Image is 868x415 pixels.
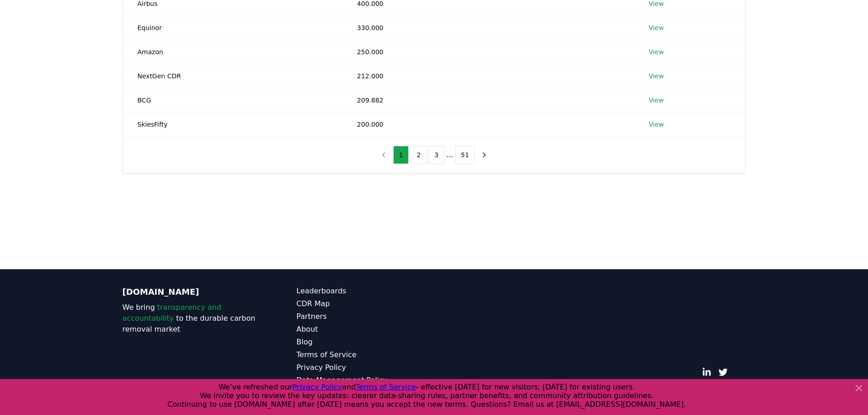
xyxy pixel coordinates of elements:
[297,311,434,322] a: Partners
[477,146,492,164] button: next page
[649,23,664,32] a: View
[649,72,664,81] a: View
[297,349,434,360] a: Terms of Service
[343,40,634,64] td: 250.000
[123,286,260,298] p: [DOMAIN_NAME]
[297,362,434,373] a: Privacy Policy
[123,15,343,40] td: Equinor
[343,112,634,136] td: 200.000
[123,112,343,136] td: SkiesFifty
[649,47,664,56] a: View
[123,40,343,64] td: Amazon
[297,324,434,335] a: About
[455,146,475,164] button: 51
[411,146,426,164] button: 2
[297,298,434,309] a: CDR Map
[297,337,434,348] a: Blog
[428,146,444,164] button: 3
[649,120,664,129] a: View
[123,303,221,323] span: transparency and accountability
[123,302,260,335] p: We bring to the durable carbon removal market
[393,146,409,164] button: 1
[297,286,434,297] a: Leaderboards
[123,88,343,112] td: BCG
[446,149,453,160] li: ...
[123,64,343,88] td: NextGen CDR
[649,96,664,105] a: View
[343,64,634,88] td: 212.000
[702,368,711,377] a: LinkedIn
[719,368,728,377] a: Twitter
[343,88,634,112] td: 209.882
[343,15,634,40] td: 330.000
[297,375,434,386] a: Data Management Policy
